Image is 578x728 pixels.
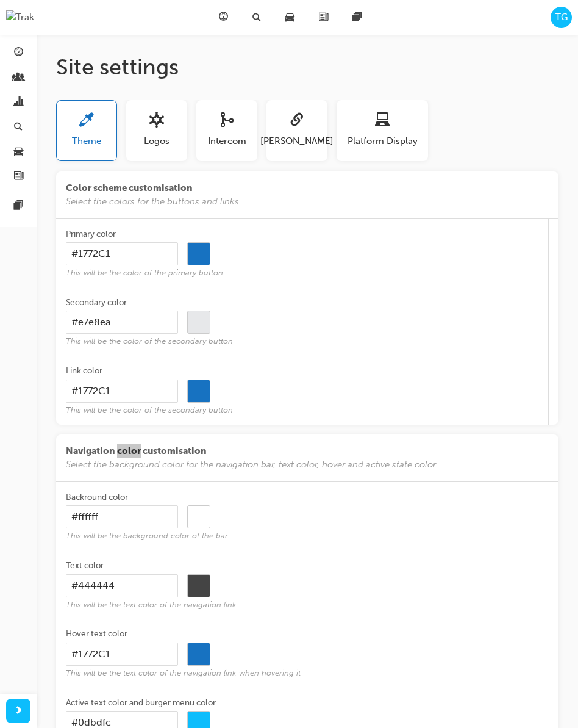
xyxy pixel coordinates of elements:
button: Theme [56,100,117,161]
span: next-icon [14,704,23,719]
span: [PERSON_NAME] [260,134,334,148]
span: Color scheme customisation [66,181,548,195]
a: guage-icon [209,5,243,30]
span: Select the colors for the buttons and links [66,195,548,209]
span: Select the background color for the navigation bar, text color, hover and active state color [66,458,549,472]
span: sitesettings_theme-icon [79,113,94,129]
input: Secondary colorThis will be the color of the secondary button [66,311,178,334]
a: car-icon [276,5,309,30]
span: car-icon [285,10,294,25]
span: pages-icon [352,10,362,25]
span: sitesettings_saml-icon [290,113,304,129]
button: TG [551,7,572,28]
span: Navigation color customisation [66,444,549,458]
button: Logos [126,100,187,161]
span: This will be the text color of the navigation link when hovering it [66,668,549,679]
span: This will be the color of the primary button [66,268,548,278]
img: Trak [6,10,34,24]
span: people-icon [14,73,23,84]
button: Platform Display [337,100,428,161]
span: search-icon [252,10,261,25]
span: TG [555,10,568,24]
span: guage-icon [219,10,228,25]
span: Platform Display [348,134,418,148]
span: This will be the text color of the navigation link [66,600,549,610]
input: Hover text colorThis will be the text color of the navigation link when hovering it [66,643,178,666]
div: Secondary color [66,297,127,309]
input: Link colorThis will be the color of the secondary button [66,380,178,403]
span: sitesettings_intercom-icon [219,113,234,129]
div: Text color [66,560,104,572]
span: This will be the color of the secondary button [66,405,548,416]
input: Backround colorThis will be the background color of the bar [66,505,178,528]
span: This will be the background color of the bar [66,531,549,541]
div: Active text color and burger menu color [66,697,216,709]
span: car-icon [14,146,23,157]
div: Primary color [66,228,116,240]
div: Backround color [66,491,128,503]
span: news-icon [14,171,23,182]
input: Text colorThis will be the text color of the navigation link [66,574,178,597]
input: Primary colorThis will be the color of the primary button [66,242,178,265]
span: search-icon [14,122,23,133]
span: This will be the color of the secondary button [66,336,548,347]
span: Intercom [208,134,246,148]
div: Hover text color [66,628,127,640]
button: [PERSON_NAME] [266,100,327,161]
span: pages-icon [14,201,23,212]
span: news-icon [319,10,328,25]
a: pages-icon [343,5,376,30]
span: Logos [144,134,169,148]
span: Theme [72,134,101,148]
span: guage-icon [14,48,23,59]
span: laptop-icon [375,113,390,129]
button: Intercom [196,100,257,161]
span: sitesettings_logos-icon [149,113,164,129]
span: chart-icon [14,97,23,108]
div: Link color [66,365,102,377]
h1: Site settings [56,54,558,81]
a: search-icon [243,5,276,30]
a: news-icon [309,5,343,30]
